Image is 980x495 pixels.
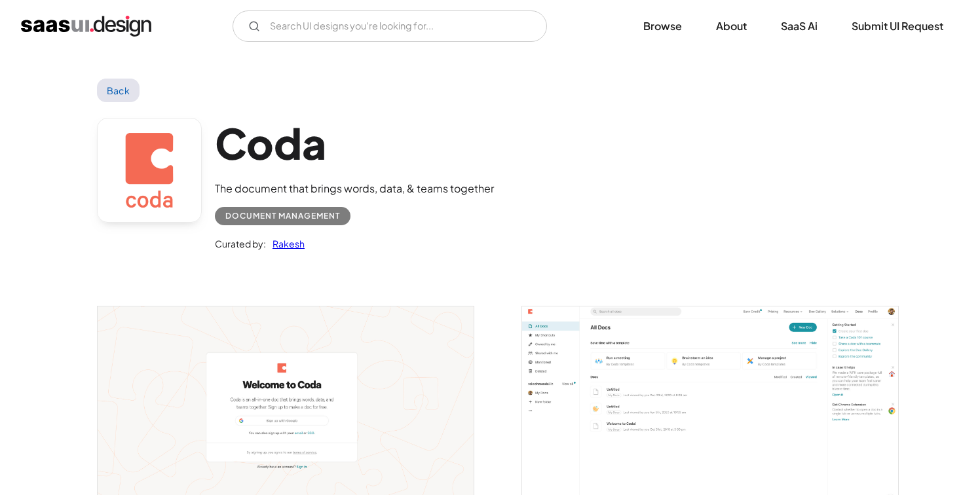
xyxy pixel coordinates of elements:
a: About [700,12,763,41]
div: Curated by: [215,236,266,251]
a: Back [97,79,140,102]
a: Submit UI Request [836,12,959,41]
h1: Coda [215,118,494,168]
a: SaaS Ai [765,12,833,41]
a: Rakesh [266,236,305,251]
a: home [21,16,151,37]
div: Document Management [225,208,340,224]
a: Browse [628,12,698,41]
div: The document that brings words, data, & teams together [215,181,494,196]
form: Email Form [233,10,547,42]
input: Search UI designs you're looking for... [233,10,547,42]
